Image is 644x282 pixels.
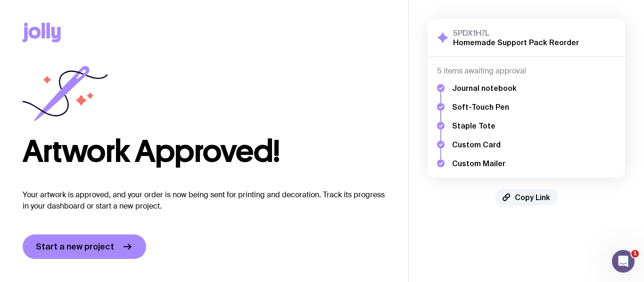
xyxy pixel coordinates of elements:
h5: Soft-Touch Pen [452,102,517,112]
a: Start a new project [23,234,146,259]
h3: 5PDX1H7L [453,28,579,38]
span: 1 [631,250,639,258]
button: Copy Link [495,189,558,206]
h5: Staple Tote [452,121,517,130]
h5: Journal notebook [452,83,517,93]
h5: Custom Mailer [452,159,517,168]
span: Start a new project [36,241,114,252]
h4: 5 items awaiting approval [437,66,616,76]
p: Your artwork is approved, and your order is now being sent for printing and decoration. Track its... [23,189,386,212]
iframe: Intercom live chat [612,250,635,273]
h5: Custom Card [452,140,517,149]
h2: Homemade Support Pack Reorder [453,38,579,47]
span: Copy Link [515,193,550,202]
h1: Artwork Approved! [23,137,386,167]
